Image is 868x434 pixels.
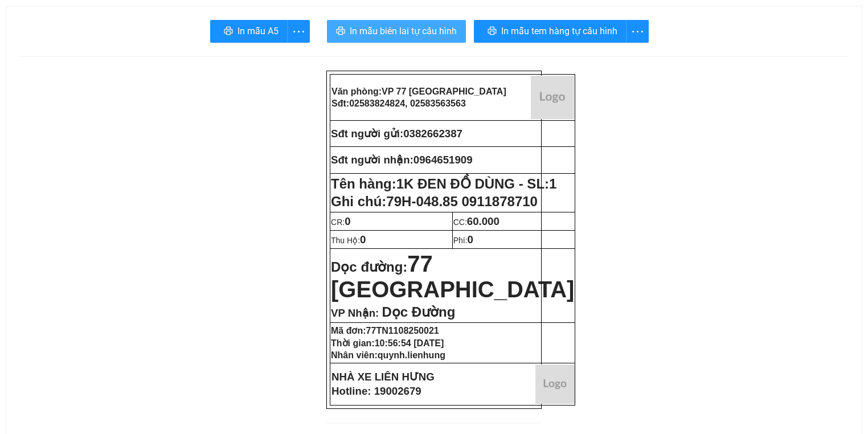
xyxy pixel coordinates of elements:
strong: Sđt: [331,99,466,108]
span: CC: [453,218,499,227]
strong: Hotline: 19002679 [331,385,421,397]
strong: Nhân viên: [331,350,445,360]
span: quynh.lienhung [378,350,445,360]
span: 0 [360,234,366,245]
span: 0 [468,234,473,245]
span: In mẫu A5 [238,24,279,38]
img: logo [535,365,575,404]
img: logo [531,76,574,119]
span: In mẫu biên lai tự cấu hình [350,24,457,38]
span: more [288,24,309,39]
button: printerIn mẫu A5 [210,20,288,43]
span: Thu Hộ: [331,236,366,245]
span: 10:56:54 [DATE] [375,338,444,348]
span: VP Nhận: [331,307,379,319]
span: VP 77 [GEOGRAPHIC_DATA] [382,87,506,96]
strong: Mã đơn: [331,326,439,335]
span: 0382662387 [403,128,462,140]
span: CR: [331,218,351,227]
span: In mẫu tem hàng tự cấu hình [501,24,617,38]
span: 79H-048.85 0911878710 [386,194,538,209]
span: 77 [GEOGRAPHIC_DATA] [331,251,574,302]
span: printer [224,26,233,37]
span: printer [336,26,345,37]
span: Ghi chú: [331,194,538,209]
strong: Sđt người gửi: [331,128,403,140]
strong: Dọc đường: [331,259,574,300]
span: 1 [549,176,556,191]
span: Dọc Đường [382,304,455,320]
button: more [626,20,649,43]
strong: Sđt người nhận: [331,154,413,166]
button: printerIn mẫu tem hàng tự cấu hình [474,20,627,43]
span: 1K ĐEN ĐỒ DÙNG - SL: [396,176,557,191]
span: 77TN1108250021 [366,326,439,335]
button: printerIn mẫu biên lai tự cấu hình [327,20,466,43]
span: more [627,24,648,39]
span: 0964651909 [413,154,473,166]
span: Phí: [453,236,473,245]
strong: Văn phòng: [331,87,506,96]
span: printer [488,26,497,37]
strong: NHÀ XE LIÊN HƯNG [331,371,435,383]
strong: Thời gian: [331,338,444,348]
span: 02583824824, 02583563563 [349,99,466,108]
span: 60.000 [467,215,499,227]
span: 0 [345,215,350,227]
button: more [287,20,310,43]
strong: Tên hàng: [331,176,556,191]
